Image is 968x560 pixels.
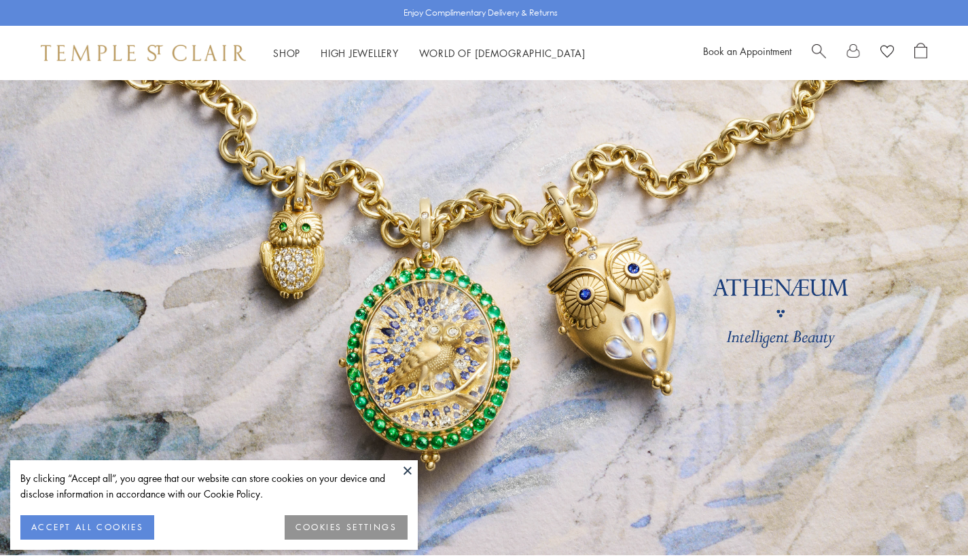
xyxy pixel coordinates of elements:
[273,46,300,60] a: ShopShop
[20,515,154,540] button: ACCEPT ALL COOKIES
[41,45,246,61] img: Temple St. Clair
[404,6,558,20] p: Enjoy Complimentary Delivery & Returns
[419,46,586,60] a: World of [DEMOGRAPHIC_DATA]World of [DEMOGRAPHIC_DATA]
[285,515,408,540] button: COOKIES SETTINGS
[20,470,408,502] div: By clicking “Accept all”, you agree that our website can store cookies on your device and disclos...
[703,44,791,58] a: Book an Appointment
[321,46,399,60] a: High JewelleryHigh Jewellery
[880,43,894,63] a: View Wishlist
[273,45,586,62] nav: Main navigation
[914,43,927,63] a: Open Shopping Bag
[812,43,826,63] a: Search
